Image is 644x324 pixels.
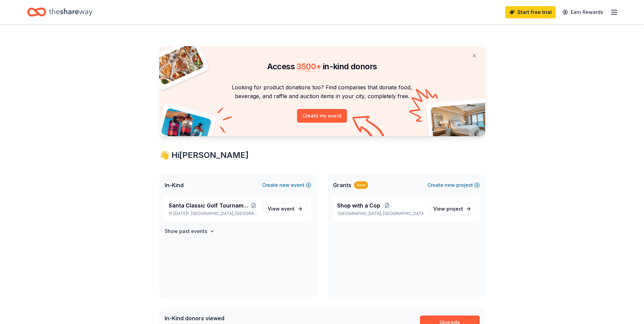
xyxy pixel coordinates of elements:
div: In-Kind donors viewed [165,314,303,322]
div: 👋 Hi [PERSON_NAME] [159,150,485,161]
span: [GEOGRAPHIC_DATA], [GEOGRAPHIC_DATA] [191,211,258,216]
img: Curvy arrow [352,116,386,141]
a: Start free trial [505,6,556,18]
span: Shop with a Cop [337,201,380,210]
span: 3500 + [296,61,321,71]
button: Createnewevent [262,181,311,189]
span: View [433,205,463,213]
span: project [446,206,463,212]
span: new [279,181,290,189]
span: new [445,181,455,189]
div: New [354,181,368,189]
span: View [268,205,295,213]
h4: Show past events [165,227,207,235]
p: [GEOGRAPHIC_DATA], [GEOGRAPHIC_DATA] [337,211,423,216]
span: Grants [333,181,351,189]
button: Create my event [297,109,347,123]
img: Pizza [151,42,204,86]
a: Home [27,4,92,20]
button: Show past events [165,227,215,235]
p: [DATE] • [169,211,258,216]
a: Earn Rewards [558,6,607,18]
a: View event [263,203,307,215]
a: View project [429,203,476,215]
span: Santa Classic Golf Tournament / Shop with a Cop [169,201,250,210]
span: In-Kind [165,181,184,189]
p: Looking for product donations too? Find companies that donate food, beverage, and raffle and auct... [167,83,477,101]
button: Createnewproject [427,181,480,189]
span: Access in-kind donors [267,61,377,71]
span: event [281,206,295,212]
